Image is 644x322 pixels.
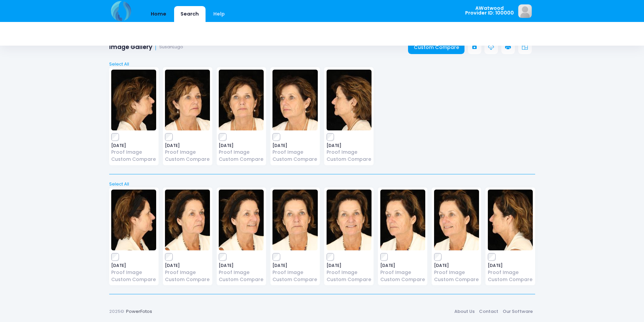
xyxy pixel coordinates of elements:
[111,144,156,148] span: [DATE]
[327,190,372,250] img: image
[107,61,537,68] a: Select All
[219,156,264,163] a: Custom Compare
[272,190,317,250] img: image
[408,41,464,54] a: Custom Compare
[144,6,173,22] a: Home
[165,264,210,268] span: [DATE]
[165,144,210,148] span: [DATE]
[219,190,264,250] img: image
[111,264,156,268] span: [DATE]
[488,276,533,283] a: Custom Compare
[111,190,156,250] img: image
[219,264,264,268] span: [DATE]
[327,70,372,130] img: image
[165,149,210,156] a: Proof Image
[272,264,317,268] span: [DATE]
[272,70,317,130] img: image
[434,264,479,268] span: [DATE]
[126,308,152,315] a: PowerFotos
[219,144,264,148] span: [DATE]
[380,264,425,268] span: [DATE]
[219,269,264,276] a: Proof Image
[111,269,156,276] a: Proof Image
[165,269,210,276] a: Proof Image
[159,45,183,50] small: SusanLugo
[219,149,264,156] a: Proof Image
[518,4,532,18] img: image
[111,149,156,156] a: Proof Image
[327,144,372,148] span: [DATE]
[327,276,372,283] a: Custom Compare
[272,156,317,163] a: Custom Compare
[434,190,479,250] img: image
[272,149,317,156] a: Proof Image
[501,305,535,318] a: Our Software
[272,269,317,276] a: Proof Image
[111,276,156,283] a: Custom Compare
[109,44,184,51] h1: Image Gallery
[165,156,210,163] a: Custom Compare
[272,144,317,148] span: [DATE]
[165,276,210,283] a: Custom Compare
[488,264,533,268] span: [DATE]
[477,305,501,318] a: Contact
[327,149,372,156] a: Proof Image
[465,6,514,16] span: AWatwood Provider ID: 100000
[111,156,156,163] a: Custom Compare
[327,264,372,268] span: [DATE]
[452,305,477,318] a: About Us
[111,70,156,130] img: image
[488,269,533,276] a: Proof Image
[380,276,425,283] a: Custom Compare
[107,181,537,188] a: Select All
[219,276,264,283] a: Custom Compare
[109,308,124,315] span: 2025©
[434,276,479,283] a: Custom Compare
[165,70,210,130] img: image
[272,276,317,283] a: Custom Compare
[380,190,425,250] img: image
[488,190,533,250] img: image
[165,190,210,250] img: image
[327,269,372,276] a: Proof Image
[219,70,264,130] img: image
[327,156,372,163] a: Custom Compare
[434,269,479,276] a: Proof Image
[207,6,231,22] a: Help
[380,269,425,276] a: Proof Image
[174,6,206,22] a: Search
